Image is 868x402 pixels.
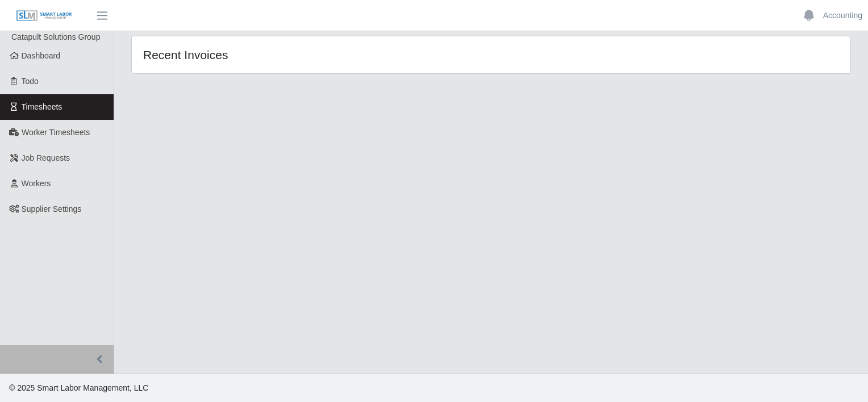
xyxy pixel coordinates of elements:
span: Supplier Settings [22,204,82,213]
span: Todo [22,77,39,86]
span: © 2025 Smart Labor Management, LLC [9,383,148,392]
span: Job Requests [22,153,70,162]
span: Timesheets [22,102,62,111]
span: Catapult Solutions Group [11,32,100,41]
a: Accounting [823,10,862,22]
span: Dashboard [22,51,61,60]
span: Worker Timesheets [22,128,90,137]
span: Workers [22,179,51,188]
h4: Recent Invoices [143,48,423,62]
img: SLM Logo [16,10,73,22]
